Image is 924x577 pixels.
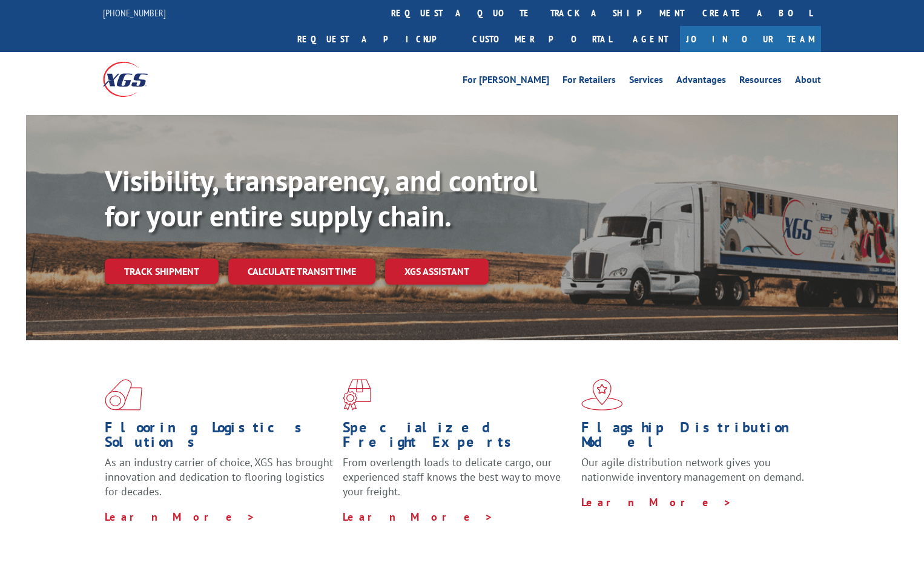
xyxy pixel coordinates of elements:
span: As an industry carrier of choice, XGS has brought innovation and dedication to flooring logistics... [105,455,333,498]
span: Our agile distribution network gives you nationwide inventory management on demand. [581,455,804,484]
a: Learn More > [581,495,732,509]
a: XGS ASSISTANT [385,259,489,285]
p: From overlength loads to delicate cargo, our experienced staff knows the best way to move your fr... [343,455,572,509]
a: Learn More > [105,510,256,524]
a: For Retailers [563,75,616,88]
a: Agent [621,26,680,52]
a: For [PERSON_NAME] [463,75,549,88]
h1: Flagship Distribution Model [581,420,810,455]
a: Calculate transit time [228,259,375,285]
a: Resources [739,75,782,88]
b: Visibility, transparency, and control for your entire supply chain. [105,162,537,234]
img: xgs-icon-flagship-distribution-model-red [581,379,623,410]
h1: Flooring Logistics Solutions [105,420,334,455]
a: Services [629,75,663,88]
a: Request a pickup [288,26,463,52]
a: [PHONE_NUMBER] [103,7,166,19]
a: Customer Portal [463,26,621,52]
a: About [795,75,821,88]
img: xgs-icon-focused-on-flooring-red [343,379,371,410]
a: Track shipment [105,259,219,284]
a: Learn More > [343,510,493,524]
a: Advantages [676,75,726,88]
h1: Specialized Freight Experts [343,420,572,455]
img: xgs-icon-total-supply-chain-intelligence-red [105,379,142,410]
a: Join Our Team [680,26,821,52]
